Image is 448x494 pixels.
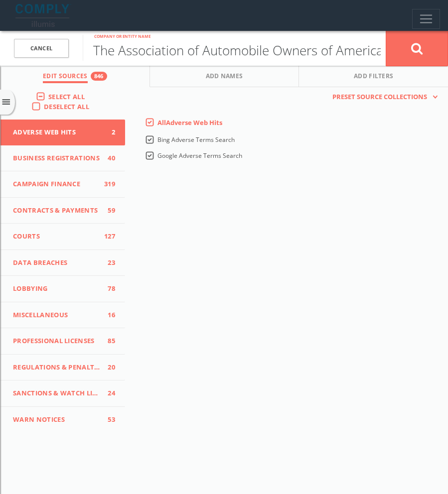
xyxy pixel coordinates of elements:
[150,66,299,87] button: Add Names
[1,97,11,108] i: menu
[91,72,107,81] div: 846
[0,120,125,145] button: Adverse Web Hits2
[0,250,125,276] button: Data Breaches23
[0,380,125,407] button: Sanctions & Watch Lists24
[299,66,448,87] button: Add Filters
[100,127,115,137] span: 2
[44,102,89,111] span: Deselect All
[13,336,100,346] span: Professional Licenses
[13,127,100,137] span: Adverse Web Hits
[157,151,242,160] span: Google Adverse Terms Search
[13,179,100,189] span: Campaign Finance
[100,415,115,425] span: 53
[13,153,100,163] span: Business Registrations
[327,92,432,102] span: Preset Source Collections
[206,72,243,83] span: Add Names
[48,92,85,101] span: Select All
[13,363,100,372] span: Regulations & Penalties
[0,355,125,381] button: Regulations & Penalties20
[0,302,125,329] button: Miscellaneous16
[13,258,100,268] span: Data Breaches
[13,232,100,242] span: Courts
[13,284,100,294] span: Lobbying
[0,66,150,87] button: Edit Sources846
[100,206,115,216] span: 59
[0,198,125,224] button: Contracts & Payments59
[100,179,115,189] span: 319
[100,336,115,346] span: 85
[13,310,100,320] span: Miscellaneous
[100,310,115,320] span: 16
[412,9,440,29] button: Toggle navigation
[0,145,125,172] button: Business Registrations40
[0,328,125,355] button: Professional Licenses85
[0,276,125,302] button: Lobbying78
[100,388,115,398] span: 24
[157,118,222,127] span: All Adverse Web Hits
[43,72,88,83] span: Edit Sources
[0,171,125,198] button: Campaign Finance319
[100,284,115,294] span: 78
[0,407,125,433] button: WARN Notices53
[14,39,69,58] a: Cancel
[157,135,235,144] span: Bing Adverse Terms Search
[327,92,438,102] button: Preset Source Collections
[13,415,100,425] span: WARN Notices
[100,232,115,242] span: 127
[13,388,100,398] span: Sanctions & Watch Lists
[354,72,394,83] span: Add Filters
[100,153,115,163] span: 40
[13,206,100,216] span: Contracts & Payments
[15,4,71,27] img: illumis
[100,363,115,372] span: 20
[100,258,115,268] span: 23
[0,224,125,250] button: Courts127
